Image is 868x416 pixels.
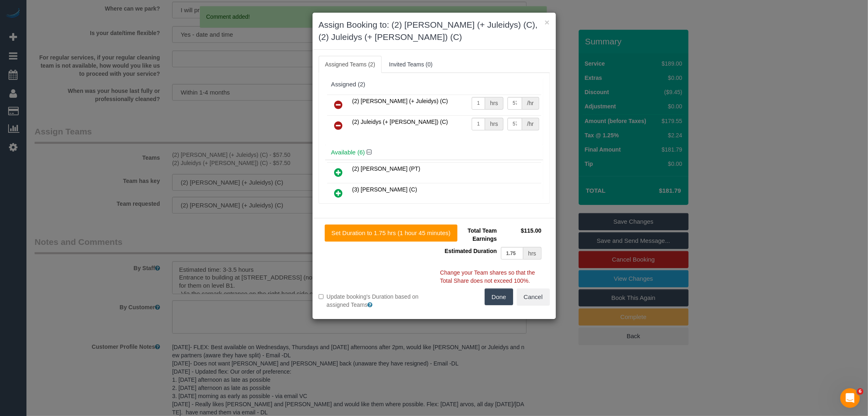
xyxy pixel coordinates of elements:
h3: Assign Booking to: (2) [PERSON_NAME] (+ Juleidys) (C), (2) Juleidys (+ [PERSON_NAME]) (C) [319,19,550,43]
span: (2) Juleidys (+ [PERSON_NAME]) (C) [352,119,448,125]
span: (3) [PERSON_NAME] (C) [352,186,417,193]
div: hrs [485,118,503,130]
span: (2) [PERSON_NAME] (PT) [352,165,420,172]
td: Total Team Earnings [440,225,499,245]
div: /hr [522,118,539,130]
div: Assigned (2) [331,81,537,88]
a: Invited Teams (0) [383,56,439,73]
span: (2) [PERSON_NAME] (+ Juleidys) (C) [352,98,448,104]
span: 6 [857,388,864,395]
button: Done [485,288,513,306]
div: hrs [485,97,503,110]
iframe: Intercom live chat [840,388,860,408]
label: Update booking's Duration based on assigned Teams [319,293,428,309]
td: $115.00 [499,225,544,245]
a: Assigned Teams (2) [319,56,382,73]
button: × [544,18,549,26]
h4: Available (6) [331,149,537,156]
button: Set Duration to 1.75 hrs (1 hour 45 minutes) [325,225,458,242]
div: /hr [522,97,539,110]
button: Cancel [517,288,550,306]
input: Update booking's Duration based on assigned Teams [319,294,324,299]
span: Estimated Duration [445,248,497,254]
div: hrs [523,247,541,260]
